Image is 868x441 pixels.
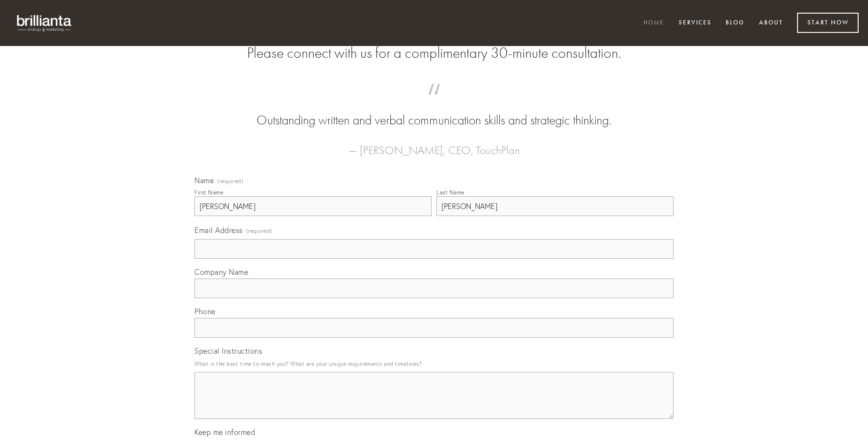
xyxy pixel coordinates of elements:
[9,9,80,37] img: brillianta - research, strategy, marketing
[194,427,255,437] span: Keep me informed
[194,44,674,62] h2: Please connect with us for a complimentary 30-minute consultation.
[194,225,243,235] span: Email Address
[637,15,670,31] a: Home
[194,189,223,196] div: First Name
[673,15,718,31] a: Services
[217,178,243,184] span: (required)
[246,224,272,237] span: (required)
[209,93,659,130] blockquote: Outstanding written and verbal communication skills and strategic thinking.
[209,93,659,111] span: “
[209,130,659,160] figcaption: — [PERSON_NAME], CEO, TouchPlan
[753,15,789,31] a: About
[797,13,859,33] a: Start Now
[194,346,262,356] span: Special Instructions
[720,15,751,31] a: Blog
[436,189,465,196] div: Last Name
[194,267,248,277] span: Company Name
[194,176,214,185] span: Name
[194,357,674,370] p: What is the best time to reach you? What are your unique requirements and timelines?
[194,307,216,316] span: Phone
